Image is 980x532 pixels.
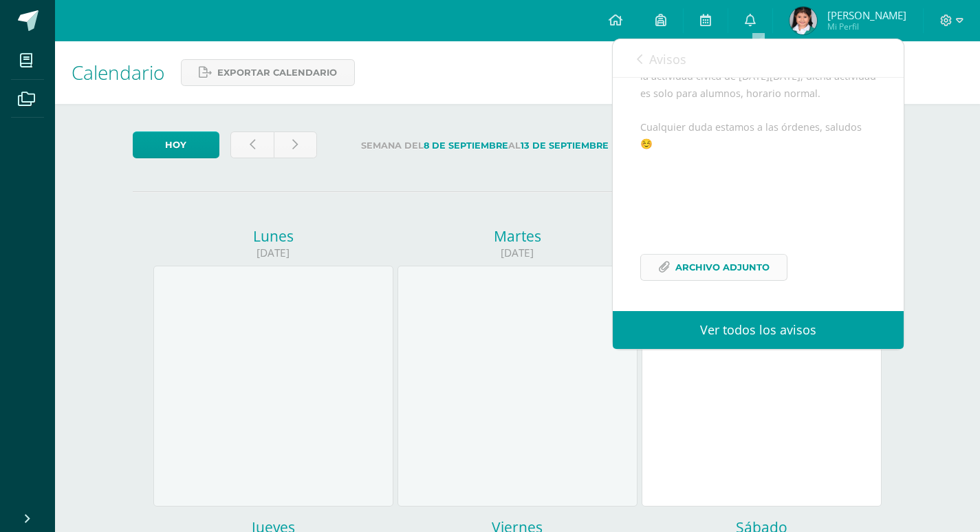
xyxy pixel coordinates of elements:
span: Avisos [649,51,686,67]
a: Ver todos los avisos [613,311,904,349]
div: [DATE] [398,246,638,260]
div: Buenos días padres de familia, bendecido inicio de semana. Adjunto imagen con información importa... [640,1,876,297]
div: Martes [398,226,638,246]
label: Semana del al [328,131,642,160]
img: 9506f4e033990c81bc86236d4bf419d4.png [790,7,817,34]
strong: 13 de Septiembre [521,140,609,151]
a: Exportar calendario [181,59,355,86]
div: [DATE] [153,246,393,260]
strong: 8 de Septiembre [424,140,508,151]
a: Hoy [133,131,219,158]
a: Archivo Adjunto [640,254,787,281]
span: Calendario [72,59,164,85]
div: Lunes [153,226,393,246]
span: [PERSON_NAME] [827,8,906,22]
span: Exportar calendario [217,60,337,85]
span: Archivo Adjunto [675,255,770,280]
span: Mi Perfil [827,21,906,32]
